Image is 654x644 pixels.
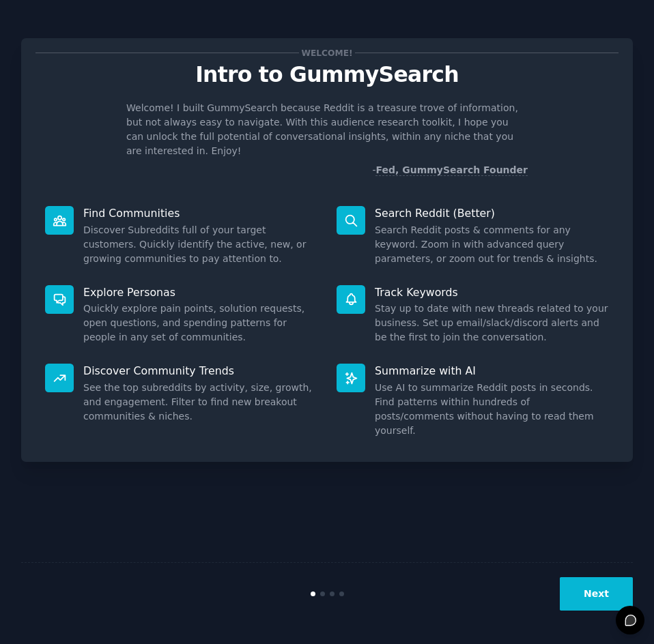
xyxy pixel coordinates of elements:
dd: Quickly explore pain points, solution requests, open questions, and spending patterns for people ... [83,302,317,345]
p: Find Communities [83,206,317,220]
dd: Discover Subreddits full of your target customers. Quickly identify the active, new, or growing c... [83,223,317,266]
dd: Stay up to date with new threads related to your business. Set up email/slack/discord alerts and ... [375,302,609,345]
dd: Search Reddit posts & comments for any keyword. Zoom in with advanced query parameters, or zoom o... [375,223,609,266]
a: Fed, GummySearch Founder [375,164,528,176]
p: Welcome! I built GummySearch because Reddit is a treasure trove of information, but not always ea... [126,101,528,158]
p: Explore Personas [83,285,317,299]
p: Search Reddit (Better) [375,206,609,220]
p: Intro to GummySearch [35,63,619,87]
p: Discover Community Trends [83,364,317,378]
p: Summarize with AI [375,364,609,378]
span: Welcome! [299,46,355,60]
dd: Use AI to summarize Reddit posts in seconds. Find patterns within hundreds of posts/comments with... [375,381,609,438]
div: - [372,163,528,177]
dd: See the top subreddits by activity, size, growth, and engagement. Filter to find new breakout com... [83,381,317,424]
p: Track Keywords [375,285,609,299]
button: Next [560,577,633,611]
